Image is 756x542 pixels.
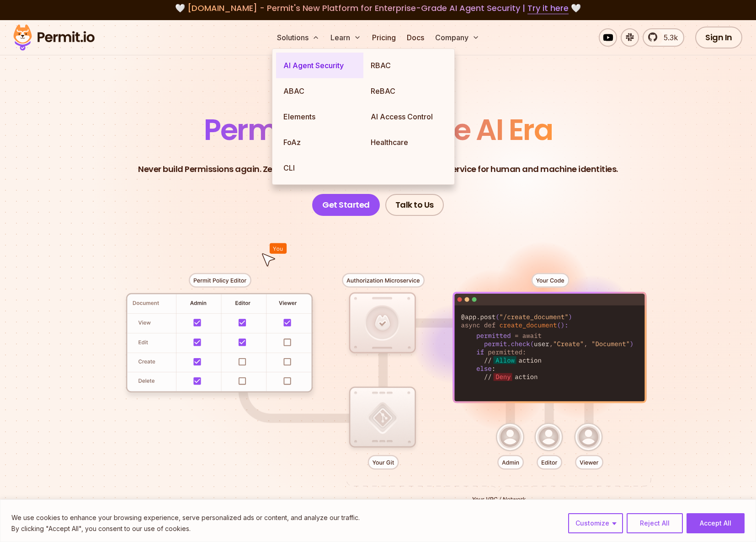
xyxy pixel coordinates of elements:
p: Never build Permissions again. Zero-latency fine-grained authorization as a service for human and... [138,163,618,176]
a: Healthcare [363,129,451,155]
a: ABAC [276,78,363,104]
a: Elements [276,104,363,129]
a: FoAz [276,129,363,155]
a: Talk to Us [385,194,444,216]
a: RBAC [363,53,451,78]
a: ReBAC [363,78,451,104]
a: Get Started [312,194,380,216]
span: [DOMAIN_NAME] - Permit's New Platform for Enterprise-Grade AI Agent Security | [187,2,569,14]
a: AI Agent Security [276,53,363,78]
a: AI Access Control [363,104,451,129]
a: Sign In [695,27,742,48]
a: Try it here [527,2,569,14]
button: Learn [327,28,365,47]
button: Customize [568,513,623,533]
button: Reject All [627,513,683,533]
div: 🤍 🤍 [22,2,734,15]
img: Permit logo [9,22,99,53]
a: CLI [276,155,363,181]
span: Permissions for The AI Era [204,109,552,150]
p: We use cookies to enhance your browsing experience, serve personalized ads or content, and analyz... [11,512,360,523]
span: 5.3k [658,32,678,43]
a: 5.3k [643,28,684,47]
a: Docs [403,28,428,47]
button: Accept All [687,513,745,533]
p: By clicking "Accept All", you consent to our use of cookies. [11,523,360,534]
button: Company [431,28,483,47]
button: Solutions [273,28,323,47]
a: Pricing [368,28,399,47]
